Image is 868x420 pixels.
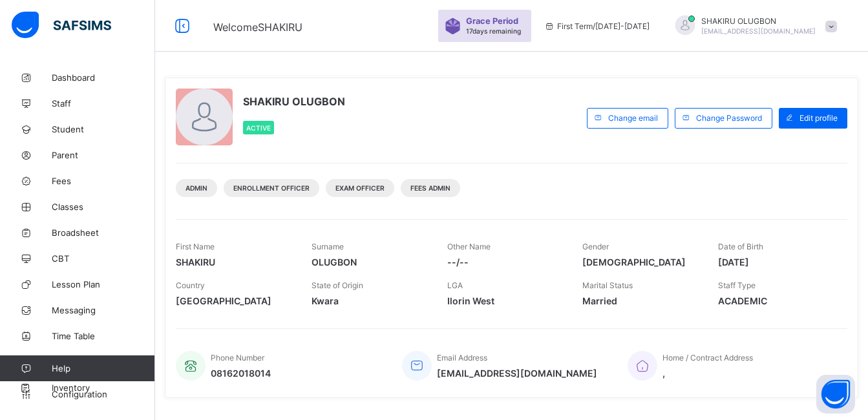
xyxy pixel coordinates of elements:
span: Other Name [447,242,491,251]
span: Time Table [52,331,155,341]
span: session/term information [544,21,650,31]
span: Welcome SHAKIRU [213,21,302,34]
span: [DATE] [718,257,834,268]
span: Email Address [437,353,487,362]
span: Fees [52,176,155,186]
span: Enrollment Officer [233,184,310,192]
span: Student [52,124,155,134]
span: Kwara [312,295,428,306]
span: [EMAIL_ADDRESS][DOMAIN_NAME] [701,27,816,35]
div: SHAKIRUOLUGBON [662,16,843,37]
span: Dashboard [52,72,155,83]
span: SHAKIRU OLUGBON [243,95,345,108]
span: CBT [52,253,155,264]
span: Broadsheet [52,227,155,238]
span: LGA [447,280,463,290]
span: Ilorin West [447,295,564,306]
span: Staff [52,98,155,109]
span: Fees Admin [410,184,450,192]
span: [EMAIL_ADDRESS][DOMAIN_NAME] [437,368,597,379]
span: [GEOGRAPHIC_DATA] [176,295,292,306]
span: Date of Birth [718,242,763,251]
span: 08162018014 [211,368,271,379]
span: Change email [608,113,658,123]
span: State of Origin [312,280,363,290]
span: 17 days remaining [466,27,521,35]
span: , [662,368,753,379]
span: --/-- [447,257,564,268]
span: Married [582,295,699,306]
span: Exam Officer [335,184,385,192]
span: ACADEMIC [718,295,834,306]
span: Grace Period [466,16,518,26]
span: OLUGBON [312,257,428,268]
span: Country [176,280,205,290]
span: Active [246,124,271,132]
img: safsims [12,12,111,39]
button: Open asap [816,375,855,414]
span: First Name [176,242,215,251]
span: Lesson Plan [52,279,155,289]
span: Classes [52,202,155,212]
span: Messaging [52,305,155,315]
span: Marital Status [582,280,633,290]
span: Admin [185,184,207,192]
span: SHAKIRU [176,257,292,268]
span: Phone Number [211,353,264,362]
span: Staff Type [718,280,756,290]
img: sticker-purple.71386a28dfed39d6af7621340158ba97.svg [445,18,461,34]
span: Change Password [696,113,762,123]
span: Parent [52,150,155,160]
span: Help [52,363,154,373]
span: Edit profile [799,113,838,123]
span: [DEMOGRAPHIC_DATA] [582,257,699,268]
span: Surname [312,242,344,251]
span: SHAKIRU OLUGBON [701,16,816,26]
span: Home / Contract Address [662,353,753,362]
span: Configuration [52,389,154,399]
span: Gender [582,242,609,251]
